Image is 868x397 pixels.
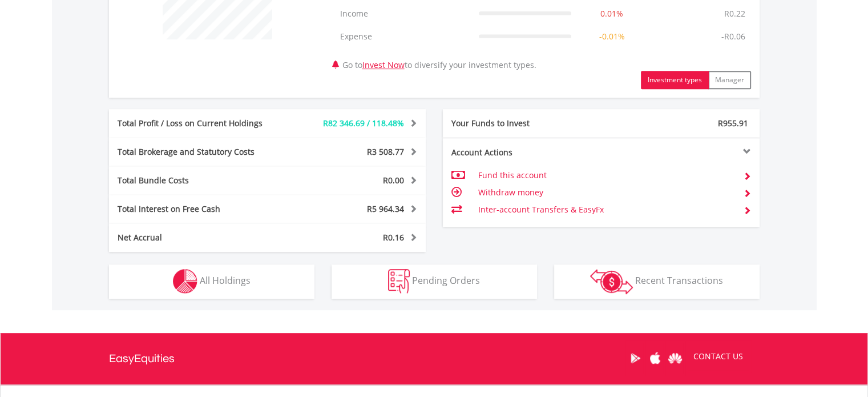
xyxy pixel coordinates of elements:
[478,167,734,184] td: Fund this account
[367,203,404,214] span: R5 964.34
[641,71,709,89] button: Investment types
[577,25,647,48] td: -0.01%
[383,232,404,243] span: R0.16
[443,147,601,158] div: Account Actions
[718,118,748,129] span: R955.91
[109,232,294,243] div: Net Accrual
[200,274,251,287] span: All Holdings
[109,333,175,384] a: EasyEquities
[334,25,473,48] td: Expense
[478,201,734,218] td: Inter-account Transfers & EasyFx
[590,269,633,294] img: transactions-zar-wht.png
[478,184,734,201] td: Withdraw money
[443,118,601,129] div: Your Funds to Invest
[109,264,314,299] button: All Holdings
[109,146,294,158] div: Total Brokerage and Statutory Costs
[332,264,537,299] button: Pending Orders
[109,175,294,186] div: Total Bundle Costs
[173,269,197,294] img: holdings-wht.png
[625,340,645,376] a: Google Play
[367,146,404,157] span: R3 508.77
[388,269,410,294] img: pending_instructions-wht.png
[577,2,647,25] td: 0.01%
[716,25,751,48] td: -R0.06
[362,59,405,70] a: Invest Now
[635,274,723,287] span: Recent Transactions
[665,340,685,376] a: Huawei
[109,203,294,215] div: Total Interest on Free Cash
[685,340,751,372] a: CONTACT US
[554,264,760,299] button: Recent Transactions
[708,71,751,89] button: Manager
[412,274,480,287] span: Pending Orders
[645,340,665,376] a: Apple
[109,118,294,129] div: Total Profit / Loss on Current Holdings
[323,118,404,129] span: R82 346.69 / 118.48%
[334,2,473,25] td: Income
[383,175,404,186] span: R0.00
[718,2,751,25] td: R0.22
